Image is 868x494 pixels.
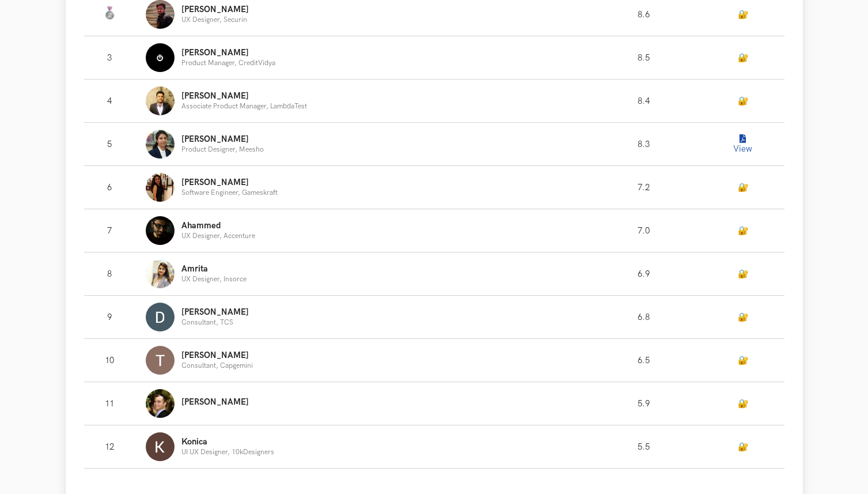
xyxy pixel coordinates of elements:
[181,178,278,187] p: [PERSON_NAME]
[181,319,249,326] p: Consultant, TCS
[181,48,275,58] p: [PERSON_NAME]
[738,10,748,20] a: 🔐
[181,92,307,101] p: [PERSON_NAME]
[586,425,702,469] td: 5.5
[181,59,275,67] p: Product Manager, CreditVidya
[586,209,702,252] td: 7.0
[181,351,253,360] p: [PERSON_NAME]
[146,216,175,245] img: Profile photo
[146,173,175,202] img: Profile photo
[84,339,146,382] td: 10
[146,346,175,375] img: Profile photo
[738,226,748,236] a: 🔐
[738,399,748,409] a: 🔐
[84,209,146,252] td: 7
[181,221,255,231] p: Ahammed
[738,312,748,322] a: 🔐
[738,53,748,63] a: 🔐
[738,356,748,365] a: 🔐
[738,269,748,279] a: 🔐
[181,232,255,240] p: UX Designer, Accenture
[181,448,274,456] p: UI UX Designer, 10kDesigners
[181,16,249,24] p: UX Designer, Securin
[146,130,175,159] img: Profile photo
[586,252,702,296] td: 6.9
[181,135,264,144] p: [PERSON_NAME]
[84,252,146,296] td: 8
[84,382,146,425] td: 11
[181,189,278,197] p: Software Engineer, Gameskraft
[146,389,175,418] img: Profile photo
[103,6,116,20] img: Silver Medal
[181,362,253,369] p: Consultant, Capgemini
[181,398,249,407] p: [PERSON_NAME]
[84,36,146,80] td: 3
[181,5,249,14] p: [PERSON_NAME]
[586,123,702,166] td: 8.3
[586,36,702,80] td: 8.5
[586,296,702,339] td: 6.8
[586,166,702,209] td: 7.2
[146,86,175,115] img: Profile photo
[586,382,702,425] td: 5.9
[84,296,146,339] td: 9
[84,123,146,166] td: 5
[738,96,748,106] a: 🔐
[84,166,146,209] td: 6
[181,103,307,110] p: Associate Product Manager, LambdaTest
[738,183,748,193] a: 🔐
[181,276,247,283] p: UX Designer, Insorce
[181,438,274,447] p: Konica
[146,303,175,331] img: Profile photo
[181,146,264,153] p: Product Designer, Meesho
[84,80,146,123] td: 4
[586,80,702,123] td: 8.4
[146,43,175,72] img: Profile photo
[586,339,702,382] td: 6.5
[181,265,247,274] p: Amrita
[731,133,755,156] button: View
[146,432,175,461] img: Profile photo
[738,442,748,452] a: 🔐
[181,308,249,317] p: [PERSON_NAME]
[84,425,146,469] td: 12
[146,259,175,288] img: Profile photo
